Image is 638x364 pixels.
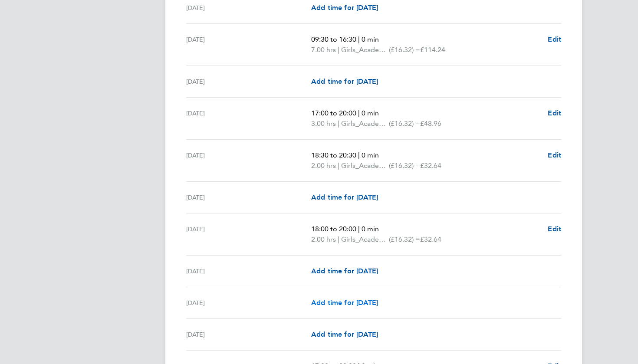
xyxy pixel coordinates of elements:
[548,35,561,43] span: Edit
[311,329,378,340] a: Add time for [DATE]
[341,234,389,245] span: Girls_Academy_Coach
[548,108,561,118] a: Edit
[311,298,378,308] a: Add time for [DATE]
[186,108,311,129] div: [DATE]
[311,77,378,85] span: Add time for [DATE]
[186,266,311,276] div: [DATE]
[362,109,379,117] span: 0 min
[358,35,360,43] span: |
[311,298,378,307] span: Add time for [DATE]
[186,34,311,55] div: [DATE]
[548,34,561,45] a: Edit
[311,119,336,128] span: 3.00 hrs
[186,224,311,245] div: [DATE]
[389,46,420,54] span: (£16.32) =
[341,45,389,55] span: Girls_Academy_Coach
[311,235,336,243] span: 2.00 hrs
[186,329,311,340] div: [DATE]
[548,225,561,233] span: Edit
[311,76,378,87] a: Add time for [DATE]
[358,109,360,117] span: |
[548,150,561,161] a: Edit
[548,224,561,234] a: Edit
[311,266,378,276] a: Add time for [DATE]
[186,76,311,87] div: [DATE]
[338,119,339,128] span: |
[389,119,420,128] span: (£16.32) =
[420,46,445,54] span: £114.24
[311,3,378,12] span: Add time for [DATE]
[186,298,311,308] div: [DATE]
[548,151,561,159] span: Edit
[186,3,311,13] div: [DATE]
[338,161,339,170] span: |
[186,192,311,203] div: [DATE]
[311,35,356,43] span: 09:30 to 16:30
[311,3,378,13] a: Add time for [DATE]
[338,235,339,243] span: |
[420,235,441,243] span: £32.64
[358,225,360,233] span: |
[362,35,379,43] span: 0 min
[311,193,378,201] span: Add time for [DATE]
[420,119,441,128] span: £48.96
[186,150,311,171] div: [DATE]
[362,225,379,233] span: 0 min
[548,109,561,117] span: Edit
[311,192,378,203] a: Add time for [DATE]
[341,161,389,171] span: Girls_Academy_Coach
[311,267,378,275] span: Add time for [DATE]
[338,46,339,54] span: |
[311,109,356,117] span: 17:00 to 20:00
[311,161,336,170] span: 2.00 hrs
[311,330,378,338] span: Add time for [DATE]
[389,161,420,170] span: (£16.32) =
[362,151,379,159] span: 0 min
[341,118,389,129] span: Girls_Academy_Coach
[311,151,356,159] span: 18:30 to 20:30
[358,151,360,159] span: |
[389,235,420,243] span: (£16.32) =
[311,225,356,233] span: 18:00 to 20:00
[311,46,336,54] span: 7.00 hrs
[420,161,441,170] span: £32.64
